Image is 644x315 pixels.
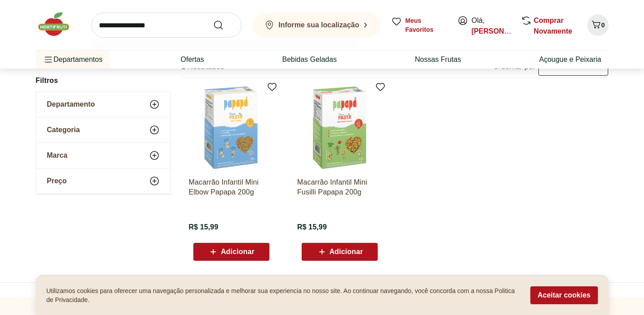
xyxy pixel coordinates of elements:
button: Adicionar [193,243,269,261]
span: R$ 15,99 [189,222,218,232]
button: Adicionar [302,243,378,261]
span: Adicionar [221,248,254,255]
button: Preço [36,168,171,194]
button: Carrinho [587,14,609,36]
img: Hortifruti [36,11,81,38]
a: Macarrão Infantil Mini Fusilli Papapa 200g [297,177,382,197]
span: Departamento [47,100,95,109]
a: Bebidas Geladas [282,54,337,65]
button: Categoria [36,117,171,142]
span: Meus Favoritos [405,16,447,34]
h2: Filtros [36,72,171,90]
span: Departamentos [43,49,102,70]
a: Nossas Frutas [415,54,461,65]
span: Preço [47,177,67,186]
a: Meus Favoritos [391,16,447,34]
span: Adicionar [329,248,363,255]
button: Aceitar cookies [530,286,597,304]
span: Olá, [472,15,512,37]
a: Ofertas [180,54,204,65]
button: Submit Search [213,20,235,30]
a: [PERSON_NAME] [472,27,532,35]
span: 0 [601,22,605,29]
a: Açougue e Peixaria [539,54,601,65]
img: Macarrão Infantil Mini Elbow Papapa 200g [189,85,274,170]
button: Informe sua localização [252,13,380,38]
span: Categoria [47,125,80,134]
a: Comprar Novamente [534,17,572,35]
button: Marca [36,143,171,168]
button: Departamento [36,92,171,117]
p: Utilizamos cookies para oferecer uma navegação personalizada e melhorar sua experiencia no nosso ... [47,286,520,304]
input: search [91,13,242,38]
span: Marca [47,151,68,160]
img: Macarrão Infantil Mini Fusilli Papapa 200g [297,85,382,170]
a: Macarrão Infantil Mini Elbow Papapa 200g [189,177,274,197]
b: Informe sua localização [278,21,359,29]
button: Menu [43,49,54,70]
span: R$ 15,99 [297,222,327,232]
